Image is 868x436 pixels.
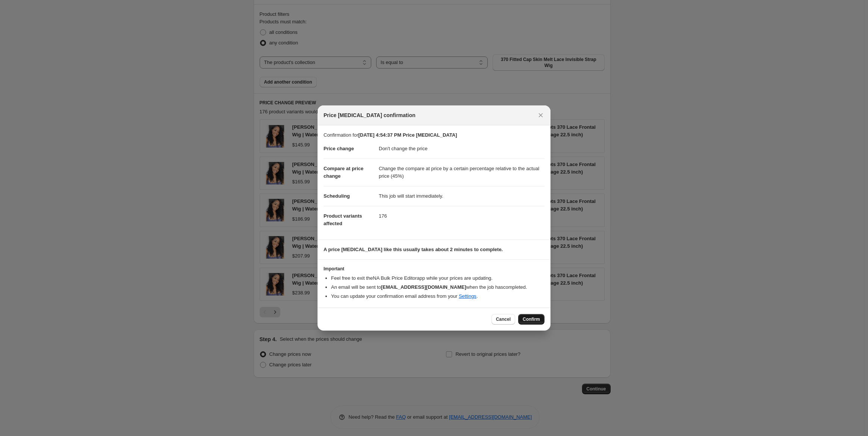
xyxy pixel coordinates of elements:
[358,132,457,138] b: [DATE] 4:54:37 PM Price [MEDICAL_DATA]
[459,293,476,299] a: Settings
[379,159,544,186] dd: Change the compare at price by a certain percentage relative to the actual price (45%)
[324,131,544,139] p: Confirmation for
[331,274,544,282] li: Feel free to exit the NA Bulk Price Editor app while your prices are updating.
[331,293,544,300] li: You can update your confirmation email address from your .
[324,166,363,179] span: Compare at price change
[379,186,544,206] dd: This job will start immediately.
[535,110,546,120] button: Close
[491,314,515,325] button: Cancel
[331,284,544,291] li: An email will be sent to when the job has completed .
[381,284,466,290] b: [EMAIL_ADDRESS][DOMAIN_NAME]
[324,193,350,199] span: Scheduling
[324,213,362,226] span: Product variants affected
[324,146,354,151] span: Price change
[379,206,544,226] dd: 176
[324,111,416,119] span: Price [MEDICAL_DATA] confirmation
[324,247,503,252] b: A price [MEDICAL_DATA] like this usually takes about 2 minutes to complete.
[496,316,511,322] span: Cancel
[523,316,540,322] span: Confirm
[324,266,544,272] h3: Important
[518,314,544,325] button: Confirm
[379,139,544,159] dd: Don't change the price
